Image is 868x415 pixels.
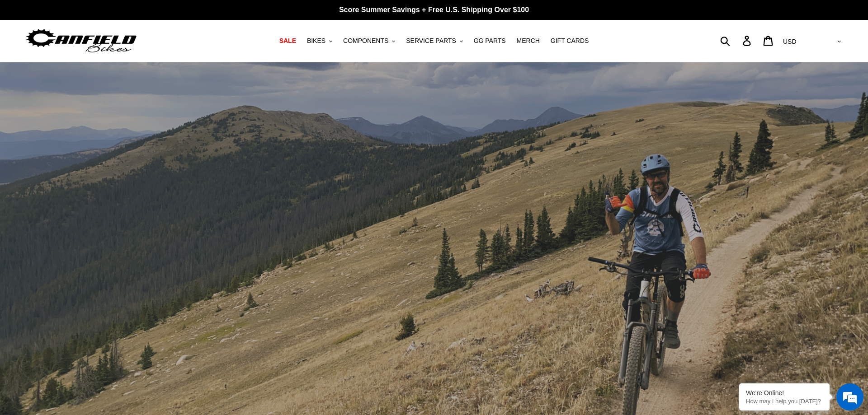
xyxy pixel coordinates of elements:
[275,35,301,47] a: SALE
[401,35,467,47] button: SERVICE PARTS
[25,27,138,55] img: Canfield Bikes
[469,35,510,47] a: GG PARTS
[746,398,823,405] p: How may I help you today?
[406,37,456,45] span: SERVICE PARTS
[474,37,506,45] span: GG PARTS
[517,37,540,45] span: MERCH
[307,37,325,45] span: BIKES
[279,37,296,45] span: SALE
[302,35,337,47] button: BIKES
[339,35,400,47] button: COMPONENTS
[546,35,594,47] a: GIFT CARDS
[343,37,388,45] span: COMPONENTS
[725,31,748,51] input: Search
[512,35,544,47] a: MERCH
[746,389,823,396] div: We're Online!
[551,37,589,45] span: GIFT CARDS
